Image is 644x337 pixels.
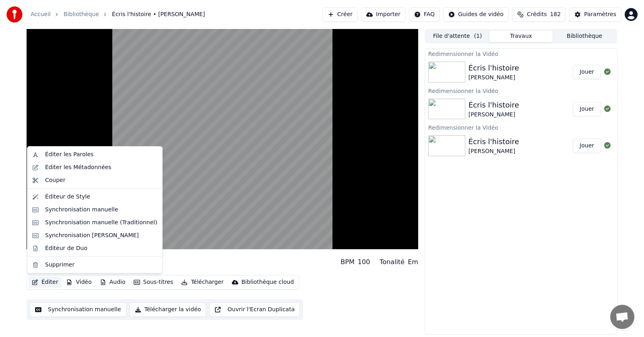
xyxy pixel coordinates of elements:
div: Synchronisation [PERSON_NAME] [45,232,139,240]
div: Synchronisation manuelle [45,206,118,214]
div: Synchronisation manuelle (Traditionnel) [45,219,157,227]
div: Redimensionner la Vidéo [425,49,617,58]
button: Créer [322,7,358,22]
div: Bibliothèque cloud [242,278,294,286]
button: Télécharger la vidéo [130,302,206,317]
div: [PERSON_NAME] [469,74,519,82]
div: Supprimer [45,261,74,269]
button: Importer [361,7,406,22]
div: 100 [358,257,370,267]
div: Redimensionner la Vidéo [425,122,617,132]
div: BPM [341,257,354,267]
button: File d'attente [426,31,489,42]
img: youka [6,6,23,23]
div: Em [408,257,418,267]
a: Bibliothèque [64,10,99,19]
button: Jouer [573,102,601,116]
div: Paramètres [584,10,616,19]
div: Écris l'histoire [469,62,519,74]
button: Ouvrir l'Ecran Duplicata [209,302,300,317]
span: 182 [550,10,561,19]
button: Vidéo [63,277,95,288]
button: Éditer [29,277,61,288]
button: Travaux [489,31,553,42]
div: Écris l'histoire [469,136,519,147]
button: Audio [97,277,129,288]
span: Crédits [527,10,547,19]
div: Éditeur de Duo [45,244,87,252]
div: [PERSON_NAME] [469,147,519,155]
div: [PERSON_NAME] [469,111,519,119]
button: Sous-titres [130,277,177,288]
div: Éditer les Paroles [45,151,93,159]
button: Jouer [573,139,601,153]
div: Éditeur de Style [45,193,90,201]
div: [PERSON_NAME] [27,264,83,272]
div: Éditer les Métadonnées [45,163,111,172]
div: Écris l'histoire [469,99,519,111]
div: Ouvrir le chat [610,305,634,329]
button: Crédits182 [512,7,566,22]
div: Tonalité [380,257,405,267]
button: Guides de vidéo [443,7,509,22]
button: Bibliothèque [553,31,616,42]
button: Synchronisation manuelle [30,302,126,317]
button: Jouer [573,65,601,79]
nav: breadcrumb [31,10,205,19]
div: Couper [45,176,65,184]
div: Redimensionner la Vidéo [425,86,617,95]
span: Écris l'histoire • [PERSON_NAME] [112,10,205,19]
button: FAQ [409,7,440,22]
a: Accueil [31,10,51,19]
div: Écris l'histoire [27,252,83,264]
span: ( 1 ) [474,32,482,40]
button: Paramètres [569,7,621,22]
button: Télécharger [178,277,227,288]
